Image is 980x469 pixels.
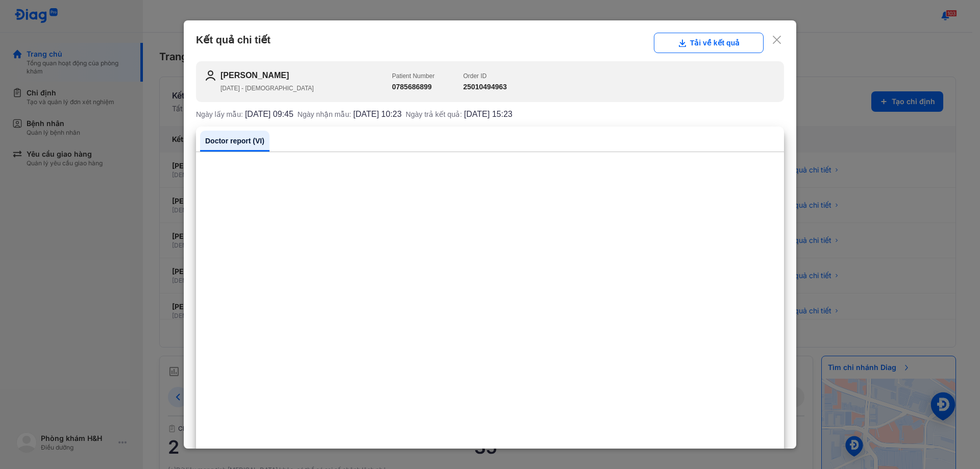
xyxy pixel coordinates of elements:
[196,110,293,118] div: Ngày lấy mẫu:
[654,33,764,53] button: Tải về kết quả
[463,72,486,80] span: Order ID
[353,110,402,118] span: [DATE] 10:23
[392,82,434,92] h3: 0785686899
[392,72,434,80] span: Patient Number
[220,69,392,82] h2: [PERSON_NAME]
[464,110,512,118] span: [DATE] 15:23
[406,110,512,118] div: Ngày trả kết quả:
[463,82,507,92] h3: 25010494963
[200,131,269,152] a: Doctor report (VI)
[220,85,314,92] span: [DATE] - [DEMOGRAPHIC_DATA]
[298,110,402,118] div: Ngày nhận mẫu:
[196,33,784,53] div: Kết quả chi tiết
[245,110,293,118] span: [DATE] 09:45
